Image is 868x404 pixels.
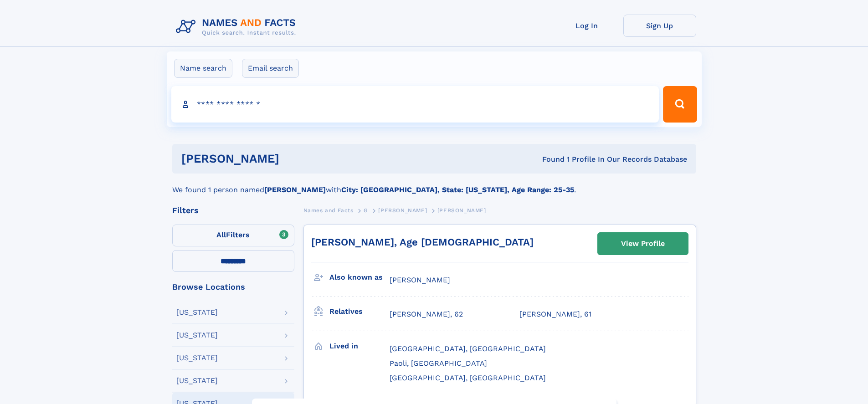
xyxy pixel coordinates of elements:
b: City: [GEOGRAPHIC_DATA], State: [US_STATE], Age Range: 25-35 [341,185,574,194]
a: Log In [550,15,623,37]
a: G [364,205,368,216]
a: View Profile [598,233,688,255]
div: View Profile [621,233,665,254]
span: Paoli, [GEOGRAPHIC_DATA] [390,359,487,368]
div: [US_STATE] [176,354,218,362]
span: [GEOGRAPHIC_DATA], [GEOGRAPHIC_DATA] [390,344,546,353]
h3: Lived in [329,338,390,354]
h1: [PERSON_NAME] [181,153,411,164]
label: Filters [172,225,294,246]
span: All [216,230,226,239]
a: Sign Up [623,15,696,37]
span: [PERSON_NAME] [378,207,427,214]
a: [PERSON_NAME], Age [DEMOGRAPHIC_DATA] [311,236,534,248]
a: [PERSON_NAME], 61 [519,309,591,319]
span: G [364,207,368,214]
div: Browse Locations [172,283,294,291]
a: [PERSON_NAME], 62 [390,309,463,319]
div: We found 1 person named with . [172,174,696,195]
span: [PERSON_NAME] [390,276,450,284]
img: Logo Names and Facts [172,15,303,39]
h3: Also known as [329,270,390,285]
div: Filters [172,206,294,215]
input: search input [171,86,659,123]
span: [PERSON_NAME] [437,207,486,214]
div: Found 1 Profile In Our Records Database [411,154,687,164]
a: [PERSON_NAME] [378,205,427,216]
div: [US_STATE] [176,332,218,339]
h3: Relatives [329,304,390,319]
label: Name search [174,59,232,78]
label: Email search [242,59,299,78]
div: [US_STATE] [176,309,218,316]
span: [GEOGRAPHIC_DATA], [GEOGRAPHIC_DATA] [390,373,546,382]
button: Search Button [663,86,697,123]
div: [US_STATE] [176,377,218,384]
a: Names and Facts [303,205,354,216]
b: [PERSON_NAME] [264,185,326,194]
